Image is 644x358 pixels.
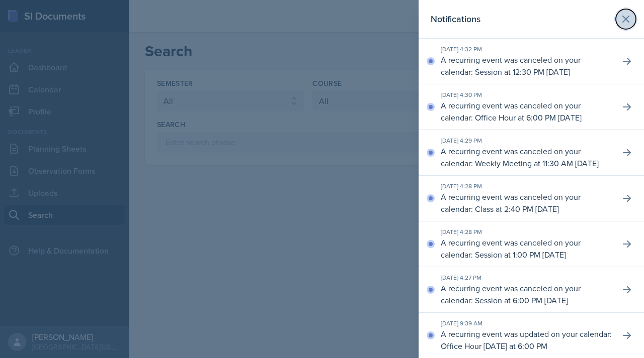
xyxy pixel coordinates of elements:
[441,282,612,306] p: A recurring event was canceled on your calendar: Session at 6:00 PM [DATE]
[441,136,612,145] div: [DATE] 4:29 PM
[441,328,612,352] p: A recurring event was updated on your calendar: Office Hour [DATE] at 6:00 PM
[441,45,612,54] div: [DATE] 4:32 PM
[441,90,612,99] div: [DATE] 4:30 PM
[441,145,612,169] p: A recurring event was canceled on your calendar: Weekly Meeting at 11:30 AM [DATE]
[431,12,480,26] h2: Notifications
[441,273,612,282] div: [DATE] 4:27 PM
[441,227,612,236] div: [DATE] 4:28 PM
[441,182,612,191] div: [DATE] 4:28 PM
[441,54,612,78] p: A recurring event was canceled on your calendar: Session at 12:30 PM [DATE]
[441,236,612,261] p: A recurring event was canceled on your calendar: Session at 1:00 PM [DATE]
[441,99,612,124] p: A recurring event was canceled on your calendar: Office Hour at 6:00 PM [DATE]
[441,319,612,328] div: [DATE] 9:39 AM
[441,191,612,215] p: A recurring event was canceled on your calendar: Class at 2:40 PM [DATE]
